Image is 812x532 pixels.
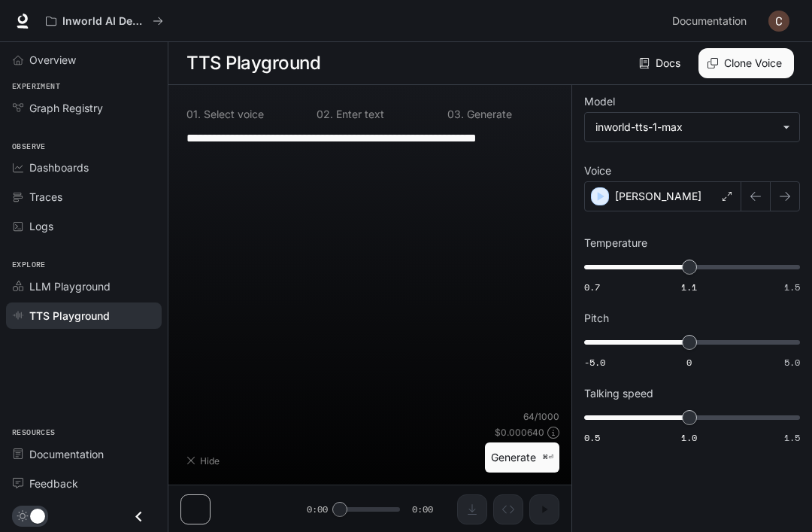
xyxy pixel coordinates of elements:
a: Docs [636,48,686,78]
span: Documentation [672,12,747,31]
p: 64 / 1000 [523,410,559,423]
span: Graph Registry [29,100,103,116]
a: Dashboards [6,154,162,181]
p: Generate [464,109,512,120]
span: TTS Playground [29,308,110,324]
button: User avatar [764,6,794,36]
button: All workspaces [39,6,170,36]
div: inworld-tts-1-max [595,120,775,135]
p: Talking speed [584,388,653,399]
a: TTS Playground [6,302,162,329]
button: Hide [180,448,229,473]
p: Model [584,96,615,107]
a: LLM Playground [6,273,162,299]
span: Logs [29,218,53,234]
button: Clone Voice [698,48,794,78]
img: User avatar [768,11,789,32]
h1: TTS Playground [186,48,320,78]
a: Documentation [6,441,162,467]
span: 1.0 [681,431,697,444]
p: 0 2 . [317,109,333,120]
span: 1.5 [784,281,800,293]
span: Overview [29,52,76,68]
span: 5.0 [784,356,800,369]
p: Temperature [584,238,647,248]
p: 0 1 . [186,109,201,120]
p: Select voice [201,109,264,120]
p: Pitch [584,313,609,324]
span: Feedback [29,476,78,491]
p: $ 0.000640 [495,426,544,439]
a: Feedback [6,470,162,497]
a: Graph Registry [6,95,162,121]
span: 0.7 [584,281,600,293]
p: Inworld AI Demos [62,15,147,28]
p: 0 3 . [447,109,464,120]
p: Voice [584,166,611,176]
span: 1.5 [784,431,800,444]
p: ⌘⏎ [542,453,553,462]
span: Dashboards [29,160,89,175]
span: 0 [686,356,692,369]
span: 0.5 [584,431,600,444]
p: Enter text [333,109,384,120]
span: LLM Playground [29,278,111,294]
button: Close drawer [122,501,156,532]
button: Generate⌘⏎ [485,442,559,473]
a: Traces [6,184,162,210]
span: Dark mode toggle [30,507,45,524]
span: 1.1 [681,281,697,293]
a: Logs [6,213,162,239]
a: Overview [6,47,162,73]
a: Documentation [666,6,758,36]
p: [PERSON_NAME] [615,189,701,204]
span: Documentation [29,446,104,462]
span: -5.0 [584,356,605,369]
div: inworld-tts-1-max [585,113,799,141]
span: Traces [29,189,62,205]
